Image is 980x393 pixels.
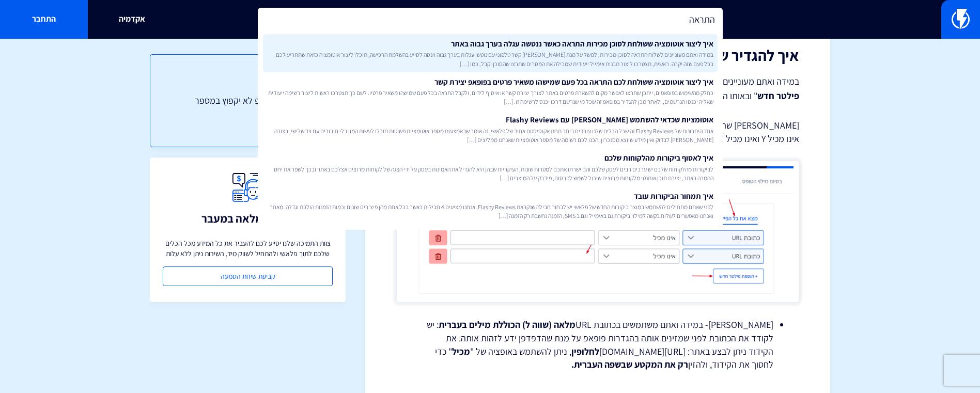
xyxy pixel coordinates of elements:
[263,72,718,111] a: איך ליצור אוטומציה ששולחת לכם התראה בכל פעם שמישהו משאיר פרטים בפופאפ יצירת קשרכחלק מהשימוש בפופא...
[267,88,713,106] span: כחלק מהשימוש בפופאפים, ייתכן שתרצו לאפשר מקום להשארת פרטים באתר לצורך יצירת קשר או איסוף לידים, ו...
[267,127,713,144] span: אחד היתרונות של Flashy Reviews זה שכל הכלים שלנו עובדים ביחד תחת אקוסיסטם אחיד של פלאשי, זה אומר ...
[263,34,718,72] a: איך ליצור אוטומציה ששולחת לסוכן מכירות התראה כאשר ננטשה עגלה בערך גבוה באתרבמידה ואתם מעוניינים ל...
[163,238,333,259] p: צוות התמיכה שלנו יסייע לכם להעביר את כל המידע מכל הכלים שלכם לתוך פלאשי ולהתחיל לשווק מיד, השירות...
[571,358,688,370] strong: רק את המקטע שבשפה העברית.
[263,186,718,225] a: איך תמחור הביקורות עובדלפני שאתם מתחילים להשתמש במוצר ביקורות החדש של פלאשי יש לבחור חבילה שנקראת...
[439,319,575,331] strong: מלאה (שווה ל) הכוללת מילים בעברית
[267,165,713,182] span: לביקורות מהלקוחות שלכם יש ערכים רבים לעסק שלכם והם ישרתו אתכם למטרות שונות, העיקריות שבהן היא להג...
[263,110,718,148] a: אוטומציות שכדאי להשתמש [PERSON_NAME] עם Flashy Reviewsאחד היתרונות של Flashy Reviews זה שכל הכלים...
[201,212,294,225] h3: תמיכה מלאה במעבר
[452,345,470,357] strong: מכיל
[571,345,599,357] strong: לחלופין
[263,148,718,186] a: איך לאסוף ביקורות מהלקוחות שלכםלביקורות מהלקוחות שלכם יש ערכים רבים לעסק שלכם והם ישרתו אתכם למטר...
[163,266,333,286] a: קביעת שיחת הטמעה
[171,75,324,89] h3: תוכן
[258,8,723,32] input: חיפוש מהיר...
[171,94,324,120] a: איך להגדיר שפופאפ לא יקפוץ במספר עמודים מסוימים
[422,318,773,371] li: [PERSON_NAME]- במידה ואתם משתמשים בכתובת URL : יש לקודד את הכתובת לפני שמזינים אותה בהגדרות פופאפ...
[267,202,713,220] span: לפני שאתם מתחילים להשתמש במוצר ביקורות החדש של פלאשי יש לבחור חבילה שנקראת Flashy Reviews, אנחנו ...
[267,50,713,68] span: במידה ואתם מעוניינים לשלוח התראה לסוכן מכירות, למשל על מנת [PERSON_NAME] קשר טלפוני עם נוטשי עגלו...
